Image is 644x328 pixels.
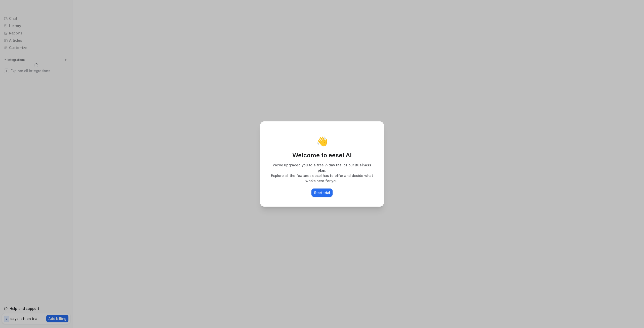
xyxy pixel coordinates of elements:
[266,162,378,173] p: We’ve upgraded you to a free 7-day trial of our
[266,151,378,159] p: Welcome to eesel AI
[266,173,378,183] p: Explore all the features eesel has to offer and decide what works best for you.
[314,190,330,195] p: Start trial
[311,189,333,197] button: Start trial
[316,136,328,146] p: 👋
